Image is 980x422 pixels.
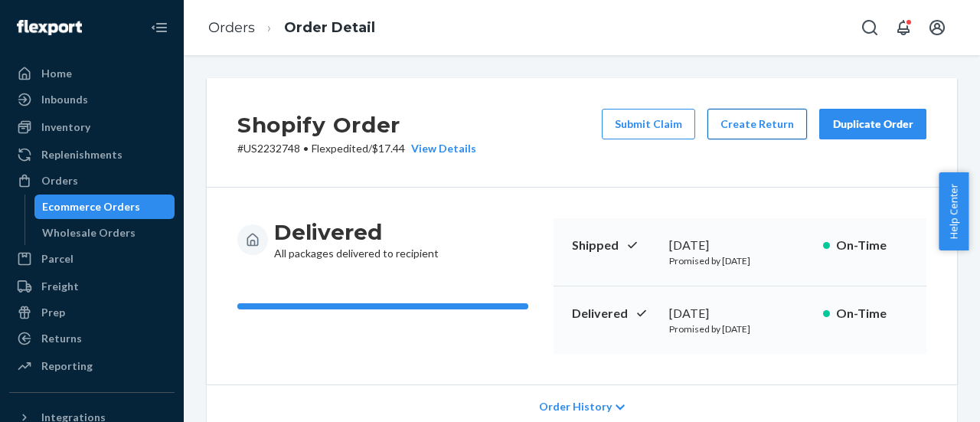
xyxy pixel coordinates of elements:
button: Open Search Box [854,12,885,43]
span: Flexpedited [312,142,368,155]
a: Ecommerce Orders [34,195,175,219]
a: Order Detail [284,19,375,36]
div: Returns [41,331,82,346]
p: On-Time [836,237,908,254]
button: Duplicate Order [819,109,926,139]
div: Inbounds [41,92,88,107]
div: Replenishments [41,147,122,162]
div: Reporting [41,358,93,374]
a: Inbounds [9,87,175,112]
p: Shipped [572,237,657,254]
a: Returns [9,326,175,351]
div: Freight [41,279,79,294]
h2: Shopify Order [237,109,476,141]
a: Home [9,61,175,86]
h3: Delivered [274,218,439,246]
a: Freight [9,274,175,299]
p: Promised by [DATE] [669,254,811,267]
div: [DATE] [669,237,811,254]
button: View Details [405,141,476,156]
div: Wholesale Orders [42,225,136,240]
button: Create Return [707,109,807,139]
div: Parcel [41,251,73,267]
button: Open notifications [888,12,919,43]
span: Order History [539,399,612,414]
a: Orders [208,19,255,36]
a: Replenishments [9,142,175,167]
button: Close Navigation [144,12,175,43]
p: Delivered [572,305,657,322]
button: Submit Claim [602,109,695,139]
button: Open account menu [922,12,952,43]
a: Prep [9,300,175,325]
a: Wholesale Orders [34,221,175,245]
div: Orders [41,173,78,188]
p: Promised by [DATE] [669,322,811,335]
div: Inventory [41,119,90,135]
span: • [303,142,309,155]
p: # US2232748 / $17.44 [237,141,476,156]
a: Orders [9,168,175,193]
a: Inventory [9,115,175,139]
img: Flexport logo [17,20,82,35]
div: Home [41,66,72,81]
div: Prep [41,305,65,320]
button: Help Center [939,172,969,250]
div: All packages delivered to recipient [274,218,439,261]
p: On-Time [836,305,908,322]
a: Parcel [9,247,175,271]
div: [DATE] [669,305,811,322]
div: Duplicate Order [832,116,913,132]
ol: breadcrumbs [196,5,387,51]
a: Reporting [9,354,175,378]
div: Ecommerce Orders [42,199,140,214]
